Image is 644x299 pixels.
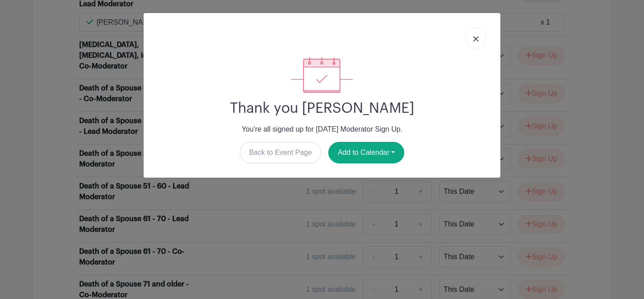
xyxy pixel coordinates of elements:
img: signup_complete-c468d5dda3e2740ee63a24cb0ba0d3ce5d8a4ecd24259e683200fb1569d990c8.svg [291,57,353,93]
a: Back to Event Page [240,142,322,163]
p: You're all signed up for [DATE] Moderator Sign Up. [151,124,493,135]
h2: Thank you [PERSON_NAME] [151,100,493,117]
button: Add to Calendar [328,142,404,163]
img: close_button-5f87c8562297e5c2d7936805f587ecaba9071eb48480494691a3f1689db116b3.svg [473,36,479,42]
